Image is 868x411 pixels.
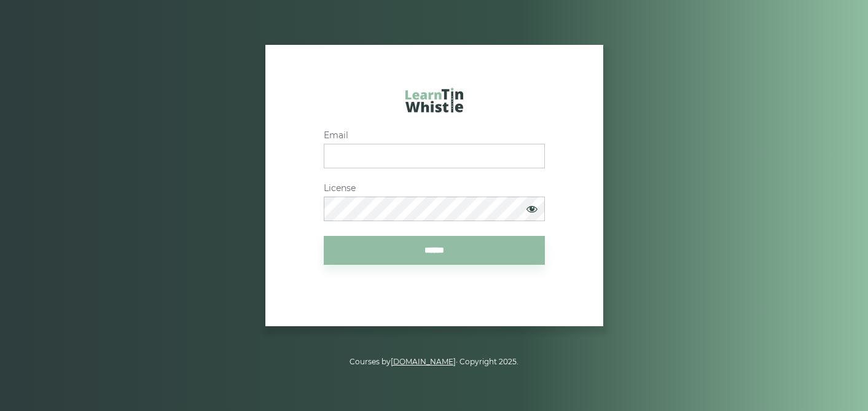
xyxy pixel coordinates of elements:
img: LearnTinWhistle.com [405,88,463,112]
label: Email [324,130,545,141]
a: [DOMAIN_NAME] [391,357,456,366]
a: LearnTinWhistle.com [405,88,463,119]
label: License [324,183,545,194]
p: Courses by · Copyright 2025. [88,356,781,368]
